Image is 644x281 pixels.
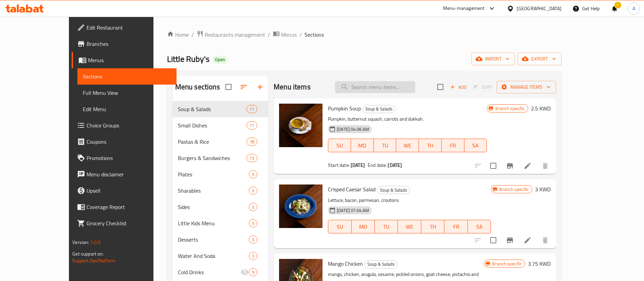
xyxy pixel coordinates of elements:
div: items [246,154,257,162]
button: TU [375,220,398,233]
div: items [249,170,257,178]
div: Pastas & Rice18 [172,134,268,150]
p: Pumpkin, butternut squash, carrots and dukkah. [328,115,487,123]
div: items [249,235,257,244]
h6: 3.75 KWD [528,259,551,268]
b: [DATE] [351,161,365,170]
div: Water And Soda3 [172,248,268,264]
span: Burgers & Sandwiches [178,154,246,162]
span: Version: [72,238,89,247]
button: MO [352,220,375,233]
span: 3 [249,204,257,210]
span: Select section [433,80,447,94]
a: Edit menu item [523,236,532,244]
div: items [246,121,257,129]
span: 11 [247,122,257,129]
span: Add item [447,82,469,92]
span: MO [354,222,372,232]
span: Menus [88,56,171,64]
div: [GEOGRAPHIC_DATA] [517,5,562,12]
span: Grocery Checklist [87,219,171,227]
span: Coupons [87,138,171,146]
span: Coverage Report [87,203,171,211]
div: items [246,105,257,113]
span: 11 [247,106,257,112]
div: Menu-management [443,4,485,13]
div: Soup & Salads [364,260,398,268]
span: export [523,55,556,63]
li: / [268,31,270,39]
button: SA [464,139,487,152]
a: Restaurants management [197,30,265,39]
a: Sections [77,68,177,85]
span: 18 [247,139,257,145]
span: SU [331,141,348,151]
a: Coupons [72,134,177,150]
span: Menus [281,31,297,39]
div: items [246,138,257,146]
button: Add section [252,79,268,95]
span: Pumpkin Soup [328,103,361,113]
div: Plates [178,170,249,178]
button: delete [537,158,553,174]
input: search [335,81,415,93]
a: Coverage Report [72,199,177,215]
span: Add [449,83,467,91]
span: Restaurants management [205,31,265,39]
span: Soup & Salads [377,186,410,194]
span: A [632,5,635,12]
div: Sides3 [172,199,268,215]
span: Select section first [469,82,497,92]
div: Soup & Salads [377,186,410,194]
button: SU [328,220,351,233]
li: / [299,31,302,39]
span: TH [422,141,439,151]
div: items [249,268,257,276]
span: Small Dishes [178,121,246,129]
div: items [249,203,257,211]
h2: Menu items [274,82,311,92]
button: Add [447,82,469,92]
button: MO [351,139,374,152]
span: Open [212,57,228,63]
a: Branches [72,36,177,52]
button: SU [328,139,351,152]
span: 3 [249,253,257,259]
span: Branch specific [490,261,525,267]
div: Sharables3 [172,182,268,199]
div: Cold Drinks [178,268,241,276]
span: Sections [305,31,324,39]
a: Choice Groups [72,117,177,134]
div: Soup & Salads11 [172,101,268,117]
a: Support.OpsPlatform [72,256,115,265]
a: Upsell [72,182,177,199]
span: Little Ruby's [167,51,209,67]
h6: 2.5 KWD [531,104,551,113]
div: items [249,252,257,260]
span: TH [424,222,442,232]
div: Cold Drinks9 [172,264,268,280]
span: End date: [368,161,387,170]
button: Branch-specific-item [502,232,518,248]
span: Pastas & Rice [178,138,246,146]
div: Plates5 [172,166,268,182]
button: WE [398,220,421,233]
span: Sections [83,72,171,81]
span: Branch specific [493,105,528,112]
span: SA [467,141,484,151]
svg: Inactive section [241,268,249,276]
span: 9 [249,269,257,276]
button: Branch-specific-item [502,158,518,174]
span: 5 [249,220,257,227]
div: items [249,187,257,195]
a: Edit Menu [77,101,177,117]
span: Sharables [178,187,249,195]
div: Soup & Salads [178,105,246,113]
a: Menus [273,30,297,39]
a: Full Menu View [77,85,177,101]
button: export [518,53,562,65]
b: [DATE] [388,161,402,170]
span: WE [399,141,416,151]
button: FR [442,139,464,152]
